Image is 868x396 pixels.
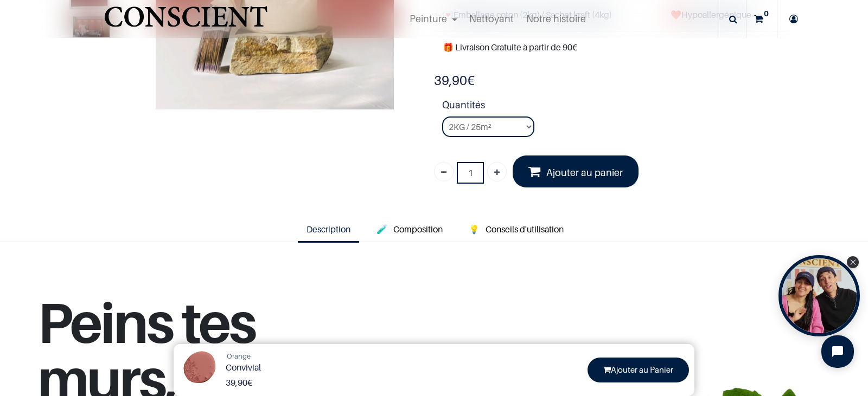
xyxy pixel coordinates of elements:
[469,224,480,235] span: 💡
[443,42,577,53] font: 🎁 Livraison Gratuite à partir de 90€
[434,73,475,88] b: €
[410,13,447,24] span: Peinture
[227,351,251,362] a: Orange
[778,255,860,336] div: Tolstoy bubble widget
[434,162,454,181] a: Supprimer
[588,358,689,382] a: Ajouter au Panier
[227,352,251,360] span: Orange
[393,224,443,235] span: Composition
[487,162,507,181] a: Ajouter
[778,255,860,336] div: Open Tolstoy
[434,73,467,88] span: 39,90
[226,377,247,388] span: 39,90
[469,13,514,24] span: Nettoyant
[778,255,860,336] div: Open Tolstoy widget
[847,256,859,268] div: Close Tolstoy widget
[526,13,586,24] span: Notre histoire
[226,377,252,388] b: €
[442,98,789,116] strong: Quantités
[513,155,639,187] a: Ajouter au panier
[761,8,771,19] sup: 0
[486,224,564,235] span: Conseils d'utilisation
[179,349,220,390] img: Product Image
[226,362,437,373] h1: Convivial
[812,326,863,377] iframe: Tidio Chat
[376,224,387,235] span: 🧪
[546,167,623,178] font: Ajouter au panier
[307,224,350,235] span: Description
